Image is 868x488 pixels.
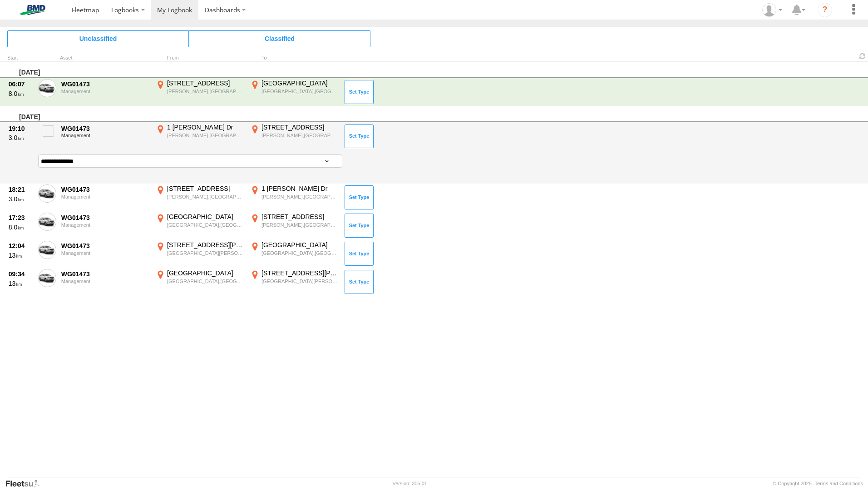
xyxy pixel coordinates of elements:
div: 1 [PERSON_NAME] Dr [167,123,244,131]
div: [GEOGRAPHIC_DATA] [167,269,244,277]
div: 8.0 [9,90,33,98]
label: Click to View Event Location [249,79,340,105]
div: [GEOGRAPHIC_DATA],[GEOGRAPHIC_DATA] [261,88,338,95]
div: Management [61,222,149,228]
div: [STREET_ADDRESS][PERSON_NAME] [261,269,338,277]
div: [STREET_ADDRESS] [261,213,338,221]
button: Click to Set [345,270,374,294]
div: © Copyright 2025 - [773,481,863,486]
div: WG01473 [61,80,149,88]
div: [GEOGRAPHIC_DATA] [261,241,338,249]
div: 13 [9,279,33,288]
div: [GEOGRAPHIC_DATA] [167,213,244,221]
div: [GEOGRAPHIC_DATA][PERSON_NAME],[GEOGRAPHIC_DATA] [261,278,338,284]
div: 3.0 [9,195,33,203]
div: [PERSON_NAME],[GEOGRAPHIC_DATA] [167,132,244,139]
div: [STREET_ADDRESS] [261,123,338,131]
div: Asset [60,56,151,60]
div: 18:21 [9,185,33,194]
div: WG01473 [61,185,149,194]
div: To [249,56,340,60]
label: Click to View Event Location [249,269,340,295]
div: [STREET_ADDRESS][PERSON_NAME] [167,241,244,249]
div: 1 [PERSON_NAME] Dr [261,184,338,193]
div: [PERSON_NAME],[GEOGRAPHIC_DATA] [261,132,338,139]
div: 17:23 [9,214,33,222]
div: Management [61,279,149,284]
div: WG01473 [61,214,149,222]
div: 19:10 [9,124,33,133]
span: Click to view Unclassified Trips [7,30,189,47]
label: Click to View Event Location [154,269,245,295]
div: From [154,56,245,60]
div: [GEOGRAPHIC_DATA],[GEOGRAPHIC_DATA] [167,222,244,228]
img: bmd-logo.svg [9,5,56,15]
div: WG01473 [61,124,149,133]
label: Click to View Event Location [249,184,340,211]
button: Click to Set [345,185,374,209]
button: Click to Set [345,80,374,104]
label: Click to View Event Location [249,123,340,149]
label: Click to View Event Location [249,241,340,267]
a: Visit our Website [5,479,47,488]
div: 13 [9,251,33,259]
div: Management [61,89,149,94]
div: Macgregor (Greg) Burns [759,3,785,17]
a: Terms and Conditions [815,481,863,486]
div: [GEOGRAPHIC_DATA],[GEOGRAPHIC_DATA] [261,250,338,256]
button: Click to Set [345,242,374,265]
div: Management [61,194,149,199]
div: Management [61,133,149,138]
div: 3.0 [9,134,33,142]
label: Click to View Event Location [154,184,245,211]
button: Click to Set [345,124,374,148]
span: Click to view Classified Trips [189,30,370,47]
div: [STREET_ADDRESS] [167,79,244,87]
label: Click to View Event Location [249,213,340,239]
div: 8.0 [9,223,33,231]
span: Refresh [857,52,868,60]
label: Click to View Event Location [154,79,245,105]
div: [GEOGRAPHIC_DATA][PERSON_NAME],[GEOGRAPHIC_DATA] [167,250,244,256]
div: [PERSON_NAME],[GEOGRAPHIC_DATA] [261,194,338,200]
div: [STREET_ADDRESS] [167,184,244,193]
div: 12:04 [9,242,33,250]
div: WG01473 [61,242,149,250]
div: Version: 305.01 [393,481,427,486]
div: [PERSON_NAME],[GEOGRAPHIC_DATA] [261,222,338,228]
div: 06:07 [9,80,33,88]
div: WG01473 [61,270,149,278]
div: [PERSON_NAME],[GEOGRAPHIC_DATA] [167,88,244,95]
div: [GEOGRAPHIC_DATA] [261,79,338,87]
div: Management [61,250,149,256]
label: Click to View Event Location [154,123,245,149]
div: [GEOGRAPHIC_DATA],[GEOGRAPHIC_DATA] [167,278,244,284]
div: 09:34 [9,270,33,278]
div: [PERSON_NAME],[GEOGRAPHIC_DATA] [167,194,244,200]
i: ? [818,3,832,17]
label: Click to View Event Location [154,213,245,239]
label: Click to View Event Location [154,241,245,267]
div: Click to Sort [7,56,35,60]
button: Click to Set [345,214,374,237]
